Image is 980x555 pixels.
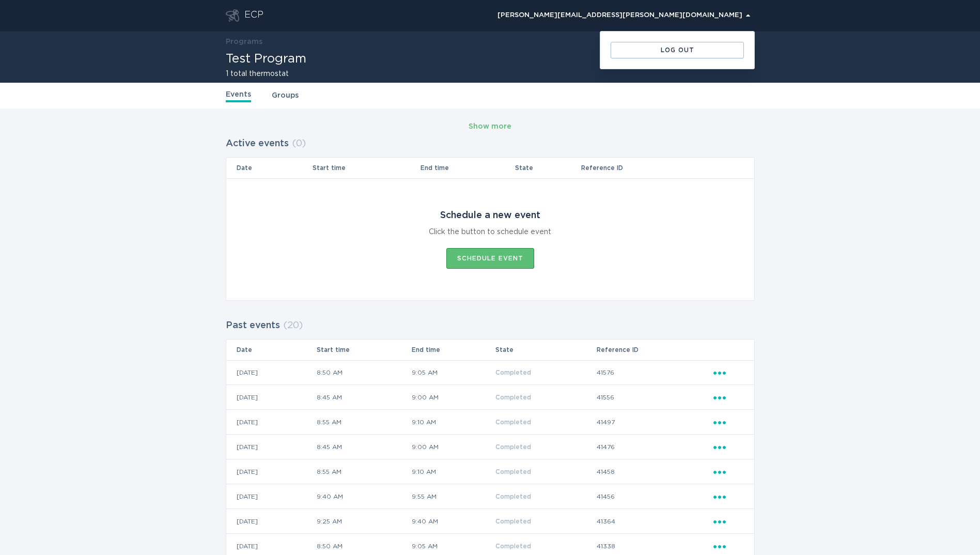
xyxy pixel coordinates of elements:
[226,158,754,178] tr: Table Headers
[316,360,411,385] td: 8:50 AM
[495,494,531,500] span: Completed
[596,385,713,410] td: 41556
[581,158,713,178] th: Reference ID
[713,491,744,502] div: Popover menu
[596,484,713,509] td: 41456
[316,385,411,410] td: 8:45 AM
[495,369,531,376] span: Completed
[457,255,523,261] div: Schedule event
[226,360,316,385] td: [DATE]
[616,47,739,53] div: Log out
[440,210,540,221] div: Schedule a new event
[411,360,495,385] td: 9:05 AM
[226,410,754,435] tr: 87fd9a1fba4e4307aa03e687b78a0396
[316,459,411,484] td: 8:55 AM
[596,435,713,459] td: 41476
[226,70,306,78] h2: 1 total thermostat
[429,226,551,238] div: Click the button to schedule event
[226,509,316,534] td: [DATE]
[226,38,262,45] a: Programs
[226,410,316,435] td: [DATE]
[226,9,239,22] button: Go to dashboard
[469,119,511,134] button: Show more
[316,410,411,435] td: 8:55 AM
[611,42,744,58] button: Log out
[713,441,744,453] div: Popover menu
[292,139,306,148] span: ( 0 )
[596,360,713,385] td: 41576
[226,158,313,178] th: Date
[495,543,531,549] span: Completed
[226,459,316,484] td: [DATE]
[226,53,306,65] h1: Test Program
[226,385,754,410] tr: 07db418ad5f44884bb0250b84a11e8c4
[495,419,531,425] span: Completed
[713,516,744,527] div: Popover menu
[495,469,531,475] span: Completed
[596,509,713,534] td: 41364
[411,459,495,484] td: 9:10 AM
[596,410,713,435] td: 41497
[244,9,263,22] div: ECP
[226,134,289,153] h2: Active events
[226,435,316,459] td: [DATE]
[411,484,495,509] td: 9:55 AM
[493,8,755,23] button: Open user account details
[495,340,596,360] th: State
[411,340,495,360] th: End time
[312,158,419,178] th: Start time
[596,459,713,484] td: 41458
[596,340,713,360] th: Reference ID
[411,435,495,459] td: 9:00 AM
[713,417,744,428] div: Popover menu
[226,340,316,360] th: Date
[272,90,299,101] a: Groups
[713,392,744,403] div: Popover menu
[469,121,511,132] div: Show more
[226,484,316,509] td: [DATE]
[316,509,411,534] td: 9:25 AM
[226,509,754,534] tr: 29c63dad8ae444a4b0e20964df45a249
[713,541,744,552] div: Popover menu
[316,484,411,509] td: 9:40 AM
[495,444,531,450] span: Completed
[411,385,495,410] td: 9:00 AM
[411,410,495,435] td: 9:10 AM
[226,89,251,102] a: Events
[226,316,280,335] h2: Past events
[495,394,531,400] span: Completed
[420,158,515,178] th: End time
[411,509,495,534] td: 9:40 AM
[226,435,754,459] tr: c8df693ff60e455fbd0dc2b530160517
[515,158,581,178] th: State
[446,248,534,269] button: Schedule event
[226,340,754,360] tr: Table Headers
[226,360,754,385] tr: 9acd3e46ad31405e9e6ba880b52d347e
[316,435,411,459] td: 8:45 AM
[497,12,750,19] div: [PERSON_NAME][EMAIL_ADDRESS][PERSON_NAME][DOMAIN_NAME]
[316,340,411,360] th: Start time
[495,518,531,525] span: Completed
[713,466,744,477] div: Popover menu
[226,459,754,484] tr: 69d311ce75214dcb877e27a23178059a
[226,484,754,509] tr: 33c095ae7f404316b1cd2d804e270356
[226,385,316,410] td: [DATE]
[713,367,744,378] div: Popover menu
[283,321,303,330] span: ( 20 )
